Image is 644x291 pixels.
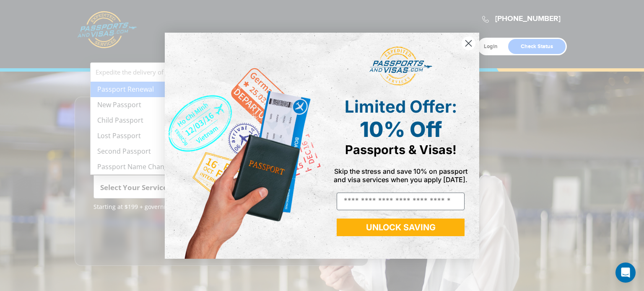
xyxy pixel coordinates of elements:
[360,117,442,142] span: 10% Off
[165,33,322,259] img: de9cda0d-0715-46ca-9a25-073762a91ba7.png
[461,36,476,51] button: Close dialog
[345,142,457,157] span: Passports & Visas!
[334,167,467,184] span: Skip the stress and save 10% on passport and visa services when you apply [DATE].
[615,263,636,283] div: Open Intercom Messenger
[369,46,432,86] img: passports and visas
[345,96,457,117] span: Limited Offer:
[337,219,465,236] button: UNLOCK SAVING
